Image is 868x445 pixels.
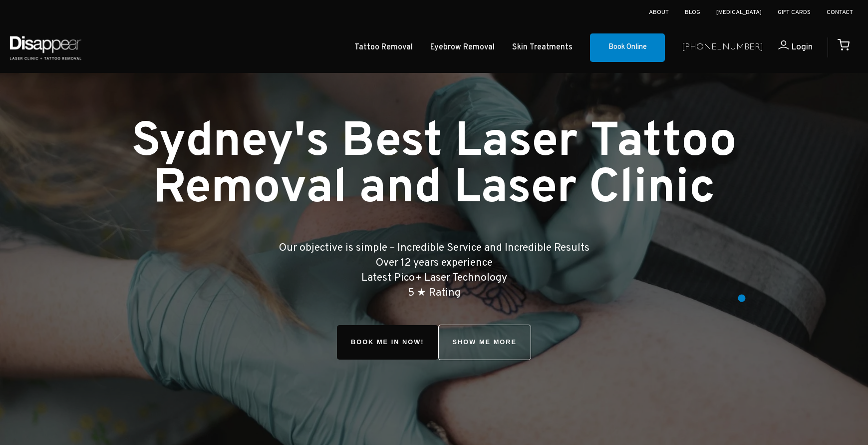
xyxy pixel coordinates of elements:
[685,8,700,16] a: Blog
[354,40,413,55] a: Tattoo Removal
[791,41,813,53] span: Login
[93,120,776,213] h1: Sydney's Best Laser Tattoo Removal and Laser Clinic
[716,8,762,16] a: [MEDICAL_DATA]
[438,325,532,360] a: SHOW ME MORE
[778,8,811,16] a: Gift Cards
[649,8,669,16] a: About
[512,40,573,55] a: Skin Treatments
[590,33,665,62] a: Book Online
[279,241,589,299] big: Our objective is simple – Incredible Service and Incredible Results Over 12 years experience Late...
[337,325,438,360] a: BOOK ME IN NOW!
[430,40,495,55] a: Eyebrow Removal
[7,30,83,65] img: Disappear - Laser Clinic and Tattoo Removal Services in Sydney, Australia
[827,8,853,16] a: Contact
[763,40,813,55] a: Login
[682,40,763,55] a: [PHONE_NUMBER]
[337,325,438,360] span: Book Me In!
